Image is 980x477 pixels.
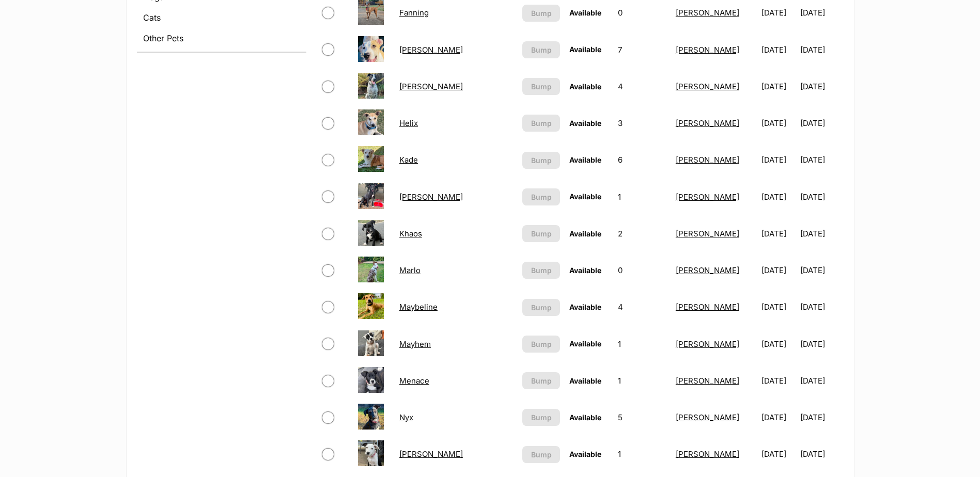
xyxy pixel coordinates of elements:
[800,363,842,399] td: [DATE]
[569,303,601,311] span: Available
[614,179,671,215] td: 1
[522,446,561,463] button: Bump
[399,192,463,202] a: [PERSON_NAME]
[531,81,552,92] span: Bump
[531,412,552,423] span: Bump
[757,32,799,68] td: [DATE]
[399,376,429,386] a: Menace
[531,339,552,349] span: Bump
[399,155,418,165] a: Kade
[676,8,739,18] a: [PERSON_NAME]
[676,339,739,349] a: [PERSON_NAME]
[614,105,671,141] td: 3
[614,216,671,251] td: 2
[614,142,671,178] td: 6
[757,326,799,362] td: [DATE]
[676,45,739,55] a: [PERSON_NAME]
[800,216,842,251] td: [DATE]
[399,118,418,128] a: Helix
[399,82,463,91] a: [PERSON_NAME]
[800,326,842,362] td: [DATE]
[676,302,739,312] a: [PERSON_NAME]
[569,155,601,164] span: Available
[676,155,739,165] a: [PERSON_NAME]
[531,192,552,202] span: Bump
[676,265,739,275] a: [PERSON_NAME]
[522,78,561,95] button: Bump
[522,41,561,58] button: Bump
[757,105,799,141] td: [DATE]
[800,179,842,215] td: [DATE]
[800,142,842,178] td: [DATE]
[800,105,842,141] td: [DATE]
[676,376,739,386] a: [PERSON_NAME]
[800,69,842,104] td: [DATE]
[569,45,601,54] span: Available
[676,449,739,459] a: [PERSON_NAME]
[614,363,671,399] td: 1
[676,82,739,91] a: [PERSON_NAME]
[757,363,799,399] td: [DATE]
[522,409,561,426] button: Bump
[757,252,799,288] td: [DATE]
[757,179,799,215] td: [DATE]
[676,412,739,422] a: [PERSON_NAME]
[569,8,601,17] span: Available
[399,449,463,459] a: [PERSON_NAME]
[358,183,384,209] img: Kellie
[569,413,601,422] span: Available
[399,265,421,275] a: Marlo
[522,115,561,132] button: Bump
[569,82,601,91] span: Available
[358,73,384,99] img: Hector
[800,252,842,288] td: [DATE]
[757,436,799,472] td: [DATE]
[399,229,422,239] a: Khaos
[531,44,552,55] span: Bump
[399,45,463,55] a: [PERSON_NAME]
[531,8,552,19] span: Bump
[522,152,561,169] button: Bump
[137,8,306,27] a: Cats
[522,262,561,279] button: Bump
[522,372,561,389] button: Bump
[137,29,306,47] a: Other Pets
[569,119,601,128] span: Available
[522,336,561,353] button: Bump
[522,188,561,205] button: Bump
[614,400,671,435] td: 5
[800,32,842,68] td: [DATE]
[757,216,799,251] td: [DATE]
[569,229,601,238] span: Available
[399,8,429,18] a: Fanning
[757,289,799,325] td: [DATE]
[757,142,799,178] td: [DATE]
[676,118,739,128] a: [PERSON_NAME]
[569,376,601,385] span: Available
[614,436,671,472] td: 1
[569,450,601,458] span: Available
[614,252,671,288] td: 0
[522,5,561,22] button: Bump
[800,436,842,472] td: [DATE]
[800,400,842,435] td: [DATE]
[569,192,601,201] span: Available
[531,449,552,460] span: Bump
[399,412,413,422] a: Nyx
[757,69,799,104] td: [DATE]
[531,302,552,313] span: Bump
[569,266,601,275] span: Available
[614,32,671,68] td: 7
[531,375,552,386] span: Bump
[531,228,552,239] span: Bump
[569,339,601,348] span: Available
[531,118,552,129] span: Bump
[757,400,799,435] td: [DATE]
[399,302,438,312] a: Maybeline
[676,192,739,202] a: [PERSON_NAME]
[531,265,552,276] span: Bump
[522,299,561,316] button: Bump
[531,155,552,166] span: Bump
[676,229,739,239] a: [PERSON_NAME]
[614,326,671,362] td: 1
